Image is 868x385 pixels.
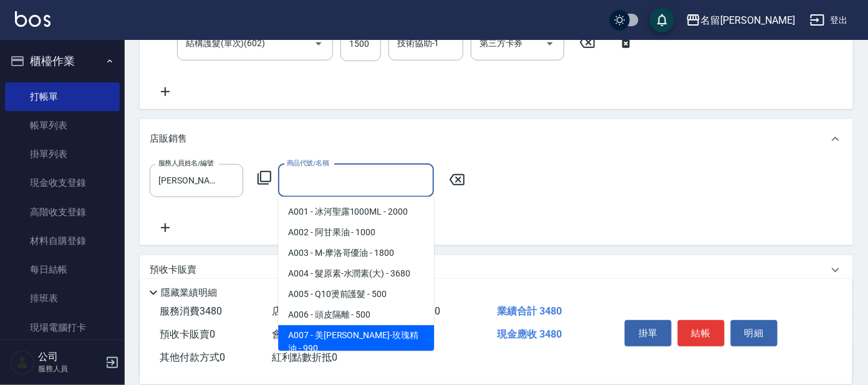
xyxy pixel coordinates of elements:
span: 紅利點數折抵 0 [272,351,338,363]
label: 商品代號/名稱 [287,158,329,168]
p: 店販銷售 [150,132,187,145]
button: Open [540,34,560,54]
span: 會員卡販賣 0 [272,328,328,340]
h5: 公司 [38,351,102,363]
button: 掛單 [625,320,672,346]
img: Logo [15,11,51,27]
p: 服務人員 [38,363,102,374]
span: A004 - 髮原素-水潤素(大) - 3680 [278,264,434,285]
span: 業績合計 3480 [498,305,562,317]
a: 打帳單 [5,82,120,111]
a: 高階收支登錄 [5,198,120,227]
span: A006 - 頭皮隔離 - 500 [278,305,434,326]
span: A005 - Q10燙前護髮 - 500 [278,285,434,305]
div: 預收卡販賣 [140,255,853,285]
a: 材料自購登錄 [5,227,120,255]
a: 每日結帳 [5,255,120,284]
img: Person [10,350,35,375]
span: A002 - 阿甘果油 - 1000 [278,223,434,243]
button: 名留[PERSON_NAME] [681,7,800,33]
button: 登出 [805,9,853,32]
button: Open [309,34,329,54]
a: 帳單列表 [5,111,120,140]
div: 名留[PERSON_NAME] [701,12,795,28]
button: 結帳 [678,320,725,346]
a: 掛單列表 [5,140,120,168]
span: A003 - M-摩洛哥優油 - 1800 [278,243,434,264]
span: 預收卡販賣 0 [160,328,215,340]
a: 現金收支登錄 [5,168,120,197]
button: save [650,7,675,32]
div: 店販銷售 [140,119,853,159]
span: A001 - 冰河聖露1000ML - 2000 [278,202,434,223]
a: 排班表 [5,284,120,313]
a: 現場電腦打卡 [5,313,120,342]
span: A007 - 美[PERSON_NAME]-玫瑰精油 - 990 [278,326,434,359]
span: 服務消費 3480 [160,305,222,317]
label: 服務人員姓名/編號 [158,158,213,168]
button: 櫃檯作業 [5,45,120,77]
p: 預收卡販賣 [150,263,196,276]
span: 店販消費 0 [272,305,318,317]
span: 現金應收 3480 [498,328,562,340]
span: 其他付款方式 0 [160,351,225,363]
p: 隱藏業績明細 [161,286,217,300]
button: 明細 [731,320,778,346]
